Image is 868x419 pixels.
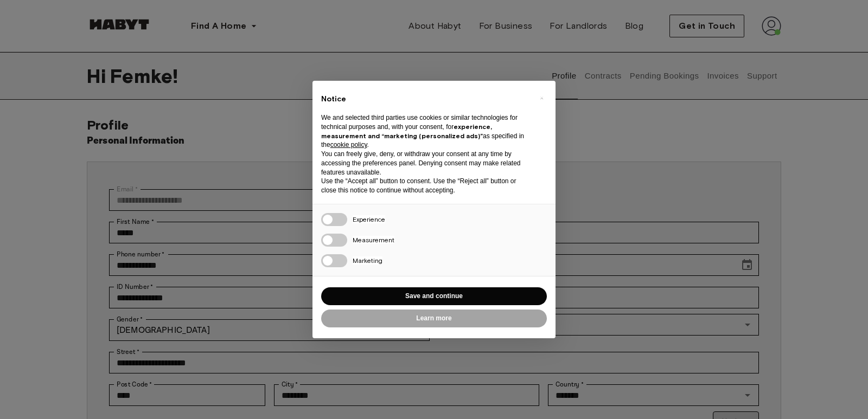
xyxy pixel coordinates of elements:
button: Learn more [321,310,547,327]
p: You can freely give, deny, or withdraw your consent at any time by accessing the preferences pane... [321,150,529,177]
span: × [540,92,544,105]
p: We and selected third parties use cookies or similar technologies for technical purposes and, wit... [321,113,529,150]
h2: Notice [321,94,529,105]
p: Use the “Accept all” button to consent. Use the “Reject all” button or close this notice to conti... [321,177,529,195]
span: Measurement [353,236,394,244]
span: Marketing [353,256,382,265]
span: Experience [353,215,385,223]
button: Close this notice [533,89,550,107]
strong: experience, measurement and “marketing (personalized ads)” [321,123,492,140]
a: cookie policy [330,141,367,149]
button: Save and continue [321,287,547,305]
